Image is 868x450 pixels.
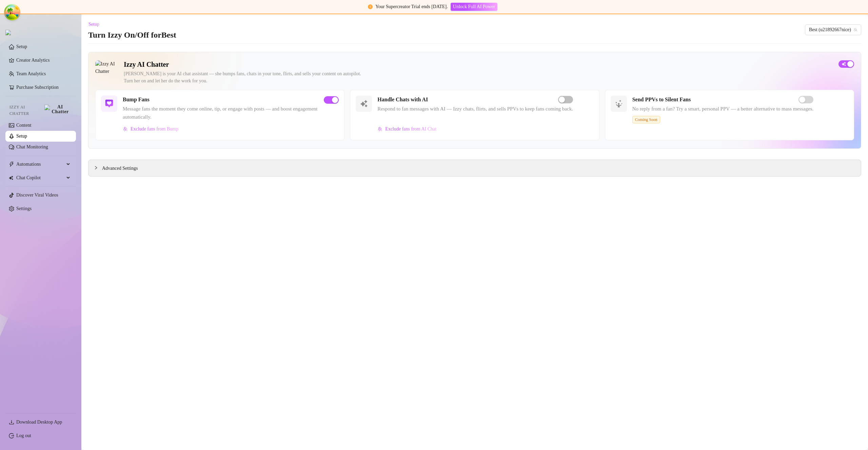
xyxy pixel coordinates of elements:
[88,22,99,27] span: Setup
[375,4,448,9] span: Your Supercreator Trial ends [DATE].
[16,206,32,211] a: Settings
[377,105,573,113] span: Respond to fan messages with AI — Izzy chats, flirts, and sells PPVs to keep fans coming back.
[360,100,368,108] img: svg%3e
[123,127,128,131] img: svg%3e
[16,144,48,149] a: Chat Monitoring
[9,104,42,117] span: Izzy AI Chatter
[16,192,58,198] a: Discover Viral Videos
[105,100,113,108] img: svg%3e
[5,5,19,19] button: Open Tanstack query devtools
[853,28,857,32] span: team
[94,164,102,171] div: collapsed
[16,433,31,438] a: Log out
[16,82,71,93] a: Purchase Subscription
[368,4,373,9] span: exclamation-circle
[124,60,833,69] h2: Izzy AI Chatter
[16,44,27,49] a: Setup
[123,124,179,135] button: Exclude fans from Bump
[88,30,176,41] h3: Turn Izzy On/Off for Best
[378,127,382,131] img: svg%3e
[16,71,46,76] a: Team Analytics
[124,70,833,84] div: [PERSON_NAME] is your AI chat assistant — she bumps fans, chats in your tone, flirts, and sells y...
[9,176,13,180] img: Chat Copilot
[5,30,11,35] img: logo.svg
[88,19,105,30] button: Setup
[16,123,31,128] a: Content
[809,25,857,35] span: Best (u21892667nice)
[123,96,150,104] h5: Bump Fans
[131,126,178,132] span: Exclude fans from Bump
[102,165,138,172] span: Advanced Settings
[16,134,27,139] a: Setup
[615,100,623,108] img: svg%3e
[451,3,497,11] button: Unlock Full AI Power
[377,96,428,104] h5: Handle Chats with AI
[9,420,14,425] span: download
[94,166,98,170] span: collapsed
[385,126,436,132] span: Exclude fans from AI Chat
[451,4,497,9] a: Unlock Full AI Power
[16,159,64,170] span: Automations
[16,420,62,425] span: Download Desktop App
[632,105,814,113] span: No reply from a fan? Try a smart, personal PPV — a better alternative to mass messages.
[9,162,14,167] span: thunderbolt
[453,4,495,9] span: Unlock Full AI Power
[632,96,691,104] h5: Send PPVs to Silent Fans
[123,105,339,121] span: Message fans the moment they come online, tip, or engage with posts — and boost engagement automa...
[16,172,64,183] span: Chat Copilot
[632,116,660,123] span: Coming Soon
[16,55,71,66] a: Creator Analytics
[377,124,437,135] button: Exclude fans from AI Chat
[44,105,71,114] img: AI Chatter
[95,60,118,83] img: Izzy AI Chatter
